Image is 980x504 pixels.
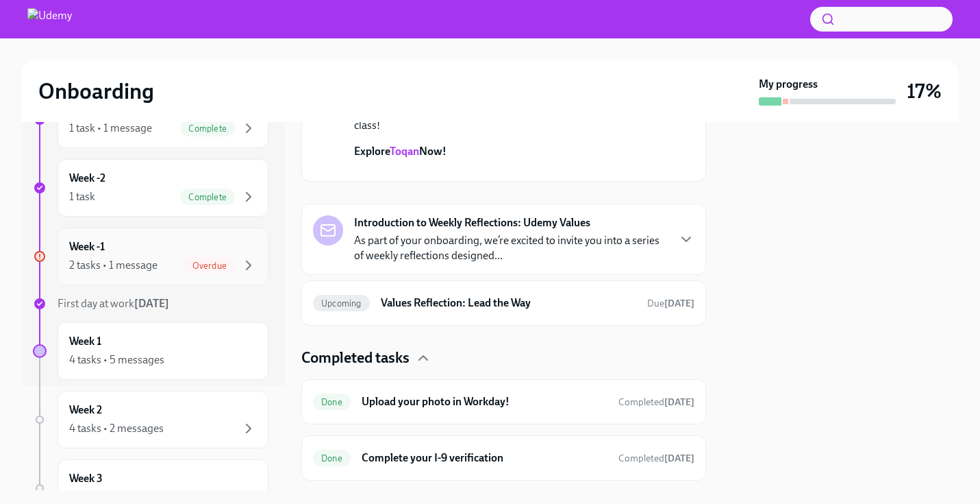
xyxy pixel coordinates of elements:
h6: Week -1 [69,239,105,254]
a: DoneComplete your I-9 verificationCompleted[DATE] [313,447,694,469]
span: Done [313,397,351,407]
strong: [DATE] [134,297,169,310]
div: Completed tasks [301,348,706,368]
div: 4 tasks • 2 messages [69,421,164,436]
p: As part of your onboarding, we’re excited to invite you into a series of weekly reflections desig... [354,233,667,263]
span: Complete [180,192,235,202]
a: Week -12 tasks • 1 messageOverdue [33,228,268,285]
strong: [DATE] [664,298,694,309]
h6: Week 3 [69,471,103,486]
strong: My progress [759,77,818,92]
strong: Explore Now! [354,145,447,158]
strong: Introduction to Weekly Reflections: Udemy Values [354,215,590,230]
h6: Week 2 [69,403,102,418]
a: Week 24 tasks • 2 messages [33,391,268,448]
h6: Complete your I-9 verification [362,451,607,466]
h3: 17% [907,79,942,104]
h6: Values Reflection: Lead the Way [381,296,636,311]
strong: [DATE] [664,453,694,464]
div: 2 tasks • 1 message [69,258,158,273]
span: September 1st, 2025 23:26 [618,452,694,465]
span: Done [313,453,351,464]
h4: Completed tasks [301,348,410,368]
span: September 7th, 2025 13:49 [618,396,694,409]
strong: [DATE] [664,396,694,408]
span: Completed [618,396,694,408]
img: Udemy [27,8,72,30]
a: Toqan [390,145,419,158]
a: Week -21 taskComplete [33,159,268,217]
span: Complete [180,123,235,134]
div: 4 tasks • 5 messages [69,352,164,368]
div: 1 task [69,189,95,204]
span: Completed [618,453,694,464]
h6: Week 1 [69,334,101,349]
h6: Upload your photo in Workday! [362,394,607,409]
span: First day at work [58,297,169,310]
a: UpcomingValues Reflection: Lead the WayDue[DATE] [313,292,694,314]
span: Upcoming [313,298,370,309]
span: September 15th, 2025 09:00 [647,297,694,310]
a: DoneUpload your photo in Workday!Completed[DATE] [313,391,694,413]
a: Week 14 tasks • 5 messages [33,322,268,380]
a: First day at work[DATE] [33,296,268,311]
h6: Week -2 [69,171,105,186]
div: 1 task • 1 message [69,121,152,136]
h2: Onboarding [38,77,154,105]
span: Overdue [184,261,235,271]
span: Due [647,298,694,309]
